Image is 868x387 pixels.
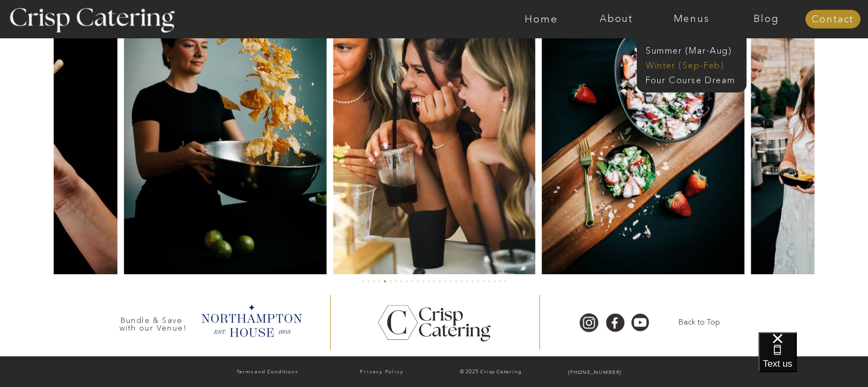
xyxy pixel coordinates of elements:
a: [PHONE_NUMBER] [545,367,645,378]
a: Back to Top [665,317,734,328]
a: Privacy Policy [326,367,438,378]
a: Winter (Sep-Feb) [646,59,735,70]
iframe: podium webchat widget bubble [758,332,868,387]
li: Page dot 2 [367,280,370,282]
a: Home [504,14,579,25]
li: Page dot 1 [362,280,364,282]
li: Page dot 27 [504,280,507,282]
a: Menus [654,14,729,25]
a: Four Course Dream [646,74,744,84]
li: Page dot 26 [499,280,501,282]
a: Blog [729,14,804,25]
a: About [579,14,654,25]
a: Summer (Mar-Aug) [646,44,744,55]
a: Contact [805,14,860,25]
h3: Bundle & Save with our Venue! [116,316,191,327]
a: Terms and Conditions [212,367,323,378]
